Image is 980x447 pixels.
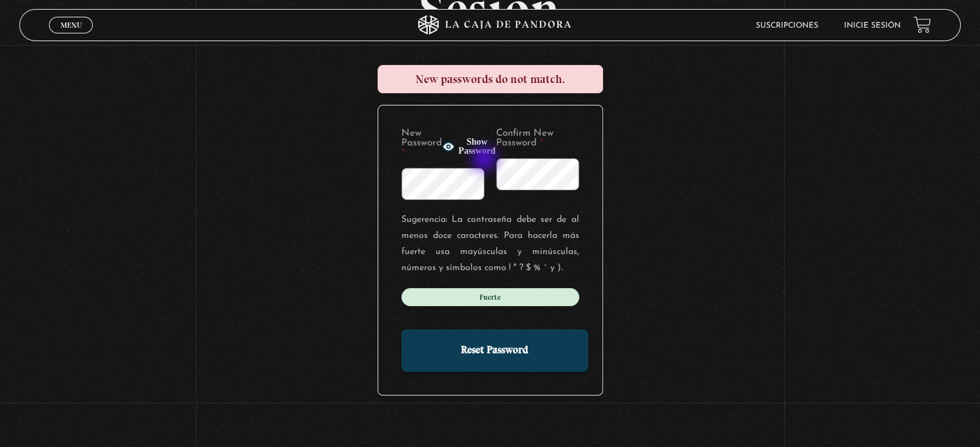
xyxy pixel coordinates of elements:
label: Confirm New Password [496,129,579,148]
div: Fuerte [401,288,579,306]
a: View your shopping cart [914,16,931,33]
abbr: Required Field [540,138,543,148]
button: Show Password [442,138,496,156]
label: New Password [401,129,442,158]
abbr: Required Field [401,148,405,158]
div: New passwords do not match. [378,65,603,93]
span: Show Password [459,138,496,156]
span: Cerrar [56,32,86,41]
a: Inicie sesión [844,22,901,30]
a: Suscripciones [756,22,818,30]
span: Menu [61,21,82,29]
p: Sugerencia: La contraseña debe ser de al menos doce caracteres. Para hacerla más fuerte usa mayús... [401,212,579,277]
input: Reset Password [401,329,588,372]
